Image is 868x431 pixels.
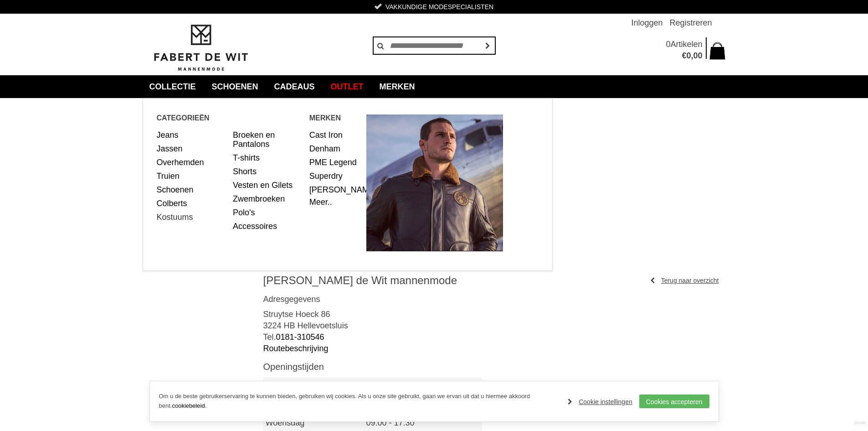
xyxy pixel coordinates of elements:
[276,332,324,342] a: 0181-310546
[686,51,691,60] span: 0
[172,402,205,409] a: cookiebeleid
[309,128,360,142] a: Cast Iron
[157,156,226,169] a: Overhemden
[639,395,709,408] a: Cookies accepteren
[205,75,265,98] a: Schoenen
[364,377,482,395] td: 12:00 - 17:30
[233,178,303,192] a: Vesten en Gilets
[682,51,686,60] span: €
[309,156,360,169] a: PME Legend
[263,344,329,353] a: Routebeschrijving
[263,361,482,373] h2: Openingstijden
[233,165,303,178] a: Shorts
[157,128,226,142] a: Jeans
[233,151,303,165] a: T-shirts
[157,142,226,156] a: Jassen
[666,40,670,49] span: 0
[157,210,226,224] a: Kostuums
[669,14,712,32] a: Registreren
[366,114,503,251] img: Heren
[263,274,650,287] h1: [PERSON_NAME] de Wit mannenmode
[267,75,322,98] a: Cadeaus
[263,321,295,330] span: 3224 HB
[233,206,303,219] a: Polo's
[233,192,303,206] a: Zwembroeken
[233,219,303,233] a: Accessoires
[854,417,866,429] a: Divide
[157,112,309,124] span: Categorieën
[263,310,330,319] span: Struytse Hoeck 86
[693,51,702,60] span: 00
[691,51,693,60] span: ,
[670,40,702,49] span: Artikelen
[233,128,303,151] a: Broeken en Pantalons
[309,142,360,156] a: Denham
[157,197,226,210] a: Colberts
[298,321,348,330] span: Hellevoetsluis
[159,392,559,411] p: Om u de beste gebruikerservaring te kunnen bieden, gebruiken wij cookies. Als u onze site gebruik...
[143,75,203,98] a: collectie
[631,14,663,32] a: Inloggen
[157,169,226,183] a: Truien
[324,75,370,98] a: Outlet
[263,294,719,304] h3: Adresgegevens
[309,112,367,124] span: Merken
[309,197,332,207] a: Meer..
[373,75,422,98] a: Merken
[309,183,360,197] a: [PERSON_NAME]
[149,23,252,73] img: Fabert de Wit
[263,294,719,354] div: Tel.
[263,377,364,395] td: Maandag
[650,274,719,287] a: Terug naar overzicht
[309,169,360,183] a: Superdry
[568,395,632,409] a: Cookie instellingen
[157,183,226,197] a: Schoenen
